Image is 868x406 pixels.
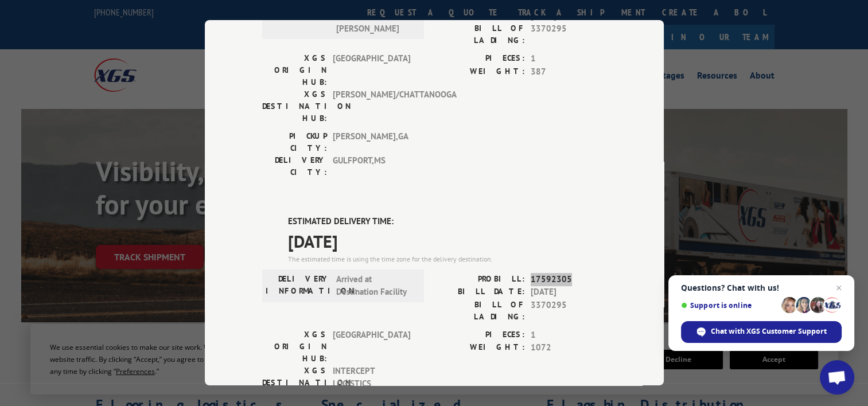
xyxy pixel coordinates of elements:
[434,341,525,354] label: WEIGHT:
[288,254,606,264] div: The estimated time is using the time zone for the delivery destination.
[262,88,327,124] label: XGS DESTINATION HUB:
[266,273,330,299] label: DELIVERY INFORMATION:
[531,341,606,354] span: 1072
[820,360,854,395] div: Open chat
[262,365,327,401] label: XGS DESTINATION HUB:
[434,273,525,286] label: PROBILL:
[681,283,842,292] span: Questions? Chat with us!
[531,286,606,299] span: [DATE]
[262,130,327,154] label: PICKUP CITY:
[434,329,525,342] label: PIECES:
[333,365,410,401] span: INTERCEPT LOGISTICS
[288,215,606,228] label: ESTIMATED DELIVERY TIME:
[531,65,606,79] span: 387
[333,329,410,365] span: [GEOGRAPHIC_DATA]
[681,301,777,310] span: Support is online
[434,65,525,79] label: WEIGHT:
[531,52,606,65] span: 1
[681,321,842,343] div: Chat with XGS Customer Support
[333,130,410,154] span: [PERSON_NAME] , GA
[434,286,525,299] label: BILL DATE:
[333,52,410,88] span: [GEOGRAPHIC_DATA]
[531,22,606,46] span: 3370295
[531,329,606,342] span: 1
[262,154,327,178] label: DELIVERY CITY:
[336,273,414,299] span: Arrived at Destination Facility
[262,52,327,88] label: XGS ORIGIN HUB:
[711,326,827,337] span: Chat with XGS Customer Support
[832,281,846,295] span: Close chat
[531,273,606,286] span: 17592305
[333,154,410,178] span: GULFPORT , MS
[288,228,606,254] span: [DATE]
[434,22,525,46] label: BILL OF LADING:
[333,88,410,124] span: [PERSON_NAME]/CHATTANOOGA
[531,299,606,323] span: 3370295
[434,52,525,65] label: PIECES:
[262,329,327,365] label: XGS ORIGIN HUB:
[434,299,525,323] label: BILL OF LADING:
